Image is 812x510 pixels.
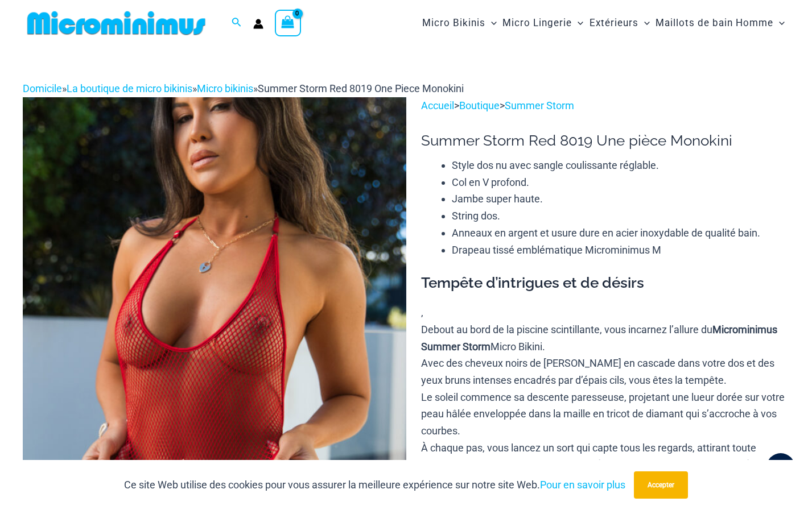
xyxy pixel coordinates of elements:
span: » » » [23,82,464,94]
span: Basculement du menu [485,9,497,38]
li: Style dos nu avec sangle coulissante réglable. [452,157,789,174]
a: Domicile [23,82,62,94]
font: Maillots de bain Homme [656,17,773,28]
a: ExtérieursMenu ToggleBasculement du menu [587,6,653,40]
span: Summer Storm Red 8019 One Piece Monokini [258,82,464,94]
a: Summer Storm [505,99,574,111]
a: Boutique [459,99,500,111]
li: String dos. [452,208,789,225]
li: Drapeau tissé emblématique Microminimus M [452,242,789,259]
font: Extérieurs [590,17,638,28]
a: Lien de l’icône de recherche [232,16,242,30]
font: Micro Lingerie [502,17,572,28]
a: Micro LingerieMenu ToggleBasculement du menu [500,6,586,40]
a: Micro BikinisMenu ToggleBasculement du menu [419,6,500,40]
font: > > [421,99,574,111]
a: Voir le panier, vide [275,10,301,36]
a: Accueil [421,99,454,111]
a: Micro bikinis [197,82,253,94]
span: Basculement du menu [638,9,650,38]
font: , [421,306,423,318]
li: Jambe super haute. [452,190,789,208]
span: Basculement du menu [773,9,785,38]
h3: Tempête d’intrigues et de désirs [421,273,789,293]
li: Col en V profond. [452,174,789,191]
a: La boutique de micro bikinis [67,82,192,94]
font: Micro Bikinis [422,17,485,28]
button: Accepter [634,471,688,499]
b: Microminimus Summer Storm [421,324,777,353]
p: Debout au bord de la piscine scintillante, vous incarnez l’allure du Micro Bikini. Avec des cheve... [421,321,789,473]
a: Lien de l’icône du compte [253,19,263,29]
img: MM SHOP LOGO FLAT [23,10,210,36]
a: Pour en savoir plus [540,479,625,491]
nav: Site Navigation [418,4,789,42]
li: Anneaux en argent et usure dure en acier inoxydable de qualité bain. [452,225,789,242]
h1: Summer Storm Red 8019 Une pièce Monokini [421,132,789,150]
p: Ce site Web utilise des cookies pour vous assurer la meilleure expérience sur notre site Web. [124,476,625,494]
span: Basculement du menu [572,9,583,38]
a: Maillots de bain HommeMenu ToggleBasculement du menu [653,6,788,40]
